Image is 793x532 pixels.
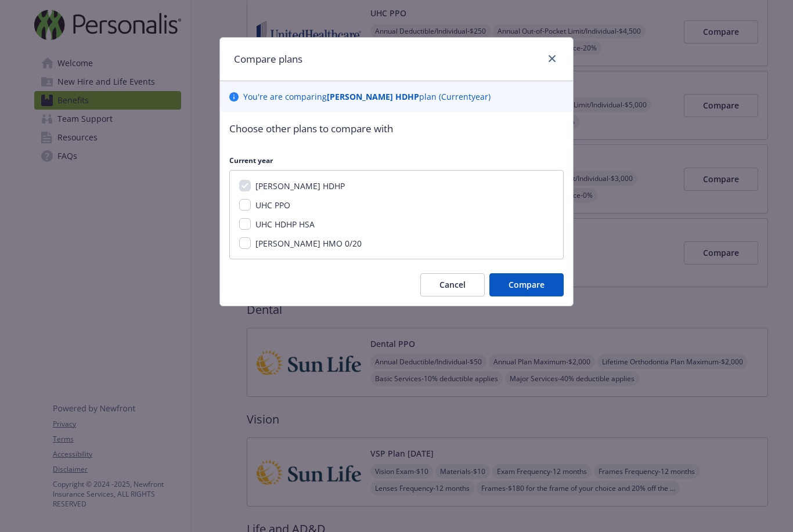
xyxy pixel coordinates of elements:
p: Choose other plans to compare with [229,121,564,136]
button: Compare [489,273,564,296]
a: close [545,52,559,66]
p: You ' re are comparing plan ( Current year) [243,91,491,103]
span: UHC HDHP HSA [255,219,315,230]
b: [PERSON_NAME] HDHP [327,91,419,102]
span: Cancel [439,279,466,290]
span: [PERSON_NAME] HDHP [255,180,345,191]
span: Compare [509,279,545,290]
button: Cancel [420,273,485,296]
span: [PERSON_NAME] HMO 0/20 [255,238,362,249]
p: Current year [229,155,564,165]
span: UHC PPO [255,200,290,211]
h1: Compare plans [234,52,302,67]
